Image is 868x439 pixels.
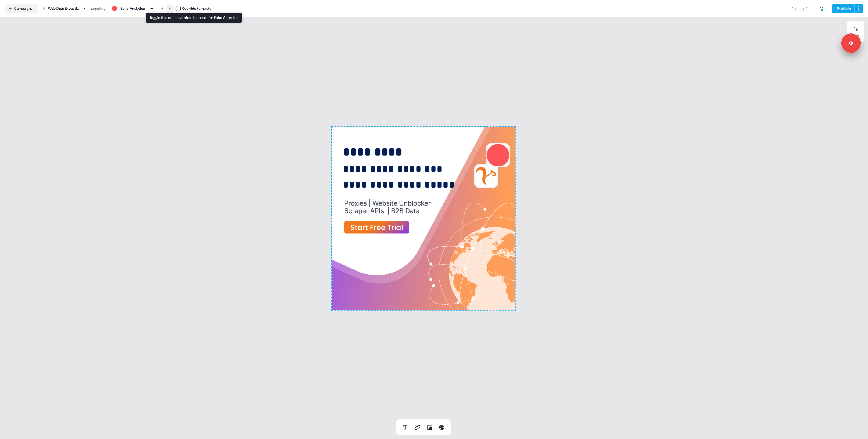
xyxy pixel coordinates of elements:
button: Publish [832,4,855,13]
button: Echo Analytics [108,4,156,13]
div: Web Data Extraction Made Limitless 2 [48,5,81,12]
button: Campaigns [5,4,38,13]
button: Edits [847,24,864,38]
div: Toggle this on to override the asset for Echo Analytics [146,13,242,23]
div: Echo Analytics [121,5,145,12]
div: targeting [91,5,106,12]
div: Override template [182,5,212,12]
